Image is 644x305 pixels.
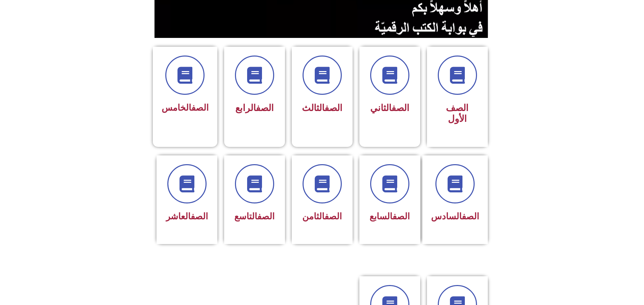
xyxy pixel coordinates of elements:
span: السابع [369,211,410,221]
span: الثامن [302,211,342,221]
span: السادس [431,211,479,221]
a: الصف [191,211,208,221]
a: الصف [391,103,409,113]
a: الصف [392,211,410,221]
a: الصف [256,103,274,113]
a: الصف [191,103,209,113]
span: التاسع [234,211,275,221]
span: الخامس [162,103,209,113]
span: العاشر [166,211,208,221]
a: الصف [462,211,479,221]
a: الصف [257,211,275,221]
span: الثالث [302,103,342,113]
span: الثاني [370,103,409,113]
span: الرابع [235,103,274,113]
a: الصف [325,103,342,113]
a: الصف [325,211,342,221]
span: الصف الأول [446,103,469,124]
